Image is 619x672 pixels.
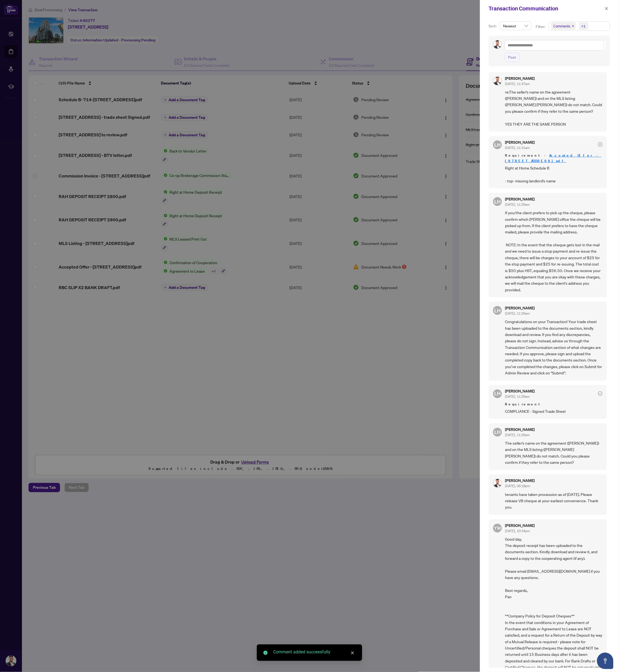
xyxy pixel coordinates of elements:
[495,198,501,205] span: LH
[505,318,603,376] span: Congratulations on your Transaction! Your trade sheet has been uploaded to the documents section,...
[505,440,603,466] span: The seller’s name on the agreement ([PERSON_NAME]) and on the MLS listing ([PERSON_NAME] [PERSON_...
[495,307,501,314] span: LH
[489,23,498,29] p: Sort:
[597,653,614,669] button: Open asap
[505,210,603,293] span: If you/the client prefers to pick up the cheque, please confirm which [PERSON_NAME] office the ch...
[572,25,575,27] span: close
[505,197,535,201] h5: [PERSON_NAME]
[505,389,535,393] h5: [PERSON_NAME]
[605,7,609,10] span: close
[598,391,603,396] span: check-circle
[493,479,502,487] img: Profile Icon
[505,53,520,62] button: Post
[536,24,546,30] p: Filter:
[495,141,501,149] span: LH
[505,82,530,86] span: [DATE], 11:47am
[495,428,501,436] span: LH
[505,89,603,127] span: re:The seller’s name on the agreement ([PERSON_NAME]) and on the MLS listing ([PERSON_NAME] [PERS...
[505,479,535,483] h5: [PERSON_NAME]
[505,395,530,399] span: [DATE], 11:29am
[350,650,356,656] a: Close
[495,390,501,397] span: LH
[582,23,586,29] div: +1
[494,525,501,532] span: YW
[505,146,530,150] span: [DATE], 11:31am
[505,524,535,528] h5: [PERSON_NAME]
[505,165,603,184] span: Right at Home Schedule B - top- missing landlord's name
[273,649,356,656] div: Comment added successfully
[505,433,530,437] span: [DATE], 11:26am
[505,484,530,488] span: [DATE], 06:18pm
[505,311,530,315] span: [DATE], 11:29am
[505,428,535,432] h5: [PERSON_NAME]
[503,22,528,30] span: Newest
[489,4,603,13] div: Transaction Communication
[505,153,603,164] span: Requirement -
[505,140,535,144] h5: [PERSON_NAME]
[505,153,601,163] a: Accepted Offer - [STREET_ADDRESS]pdf
[505,202,530,207] span: [DATE], 11:29am
[505,402,603,407] span: Requirement
[598,142,603,147] span: check-circle
[263,651,268,655] span: check-circle
[505,306,535,310] h5: [PERSON_NAME]
[351,651,354,655] span: close
[551,22,576,30] span: Comments
[493,77,502,85] img: Profile Icon
[493,40,502,49] img: Profile Icon
[505,408,603,415] span: COMPLIANCE - Signed Trade Sheet
[505,529,530,533] span: [DATE], 10:34pm
[554,23,571,29] span: Comments
[505,77,535,80] h5: [PERSON_NAME]
[505,492,603,511] span: tenants have taken procession as of [DATE]. Please release VB cheque at your earliest convenience...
